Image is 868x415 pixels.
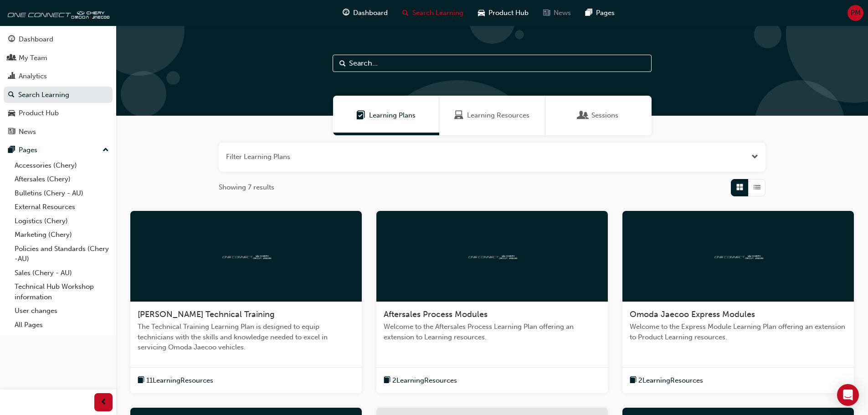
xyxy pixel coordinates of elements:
a: Learning PlansLearning Plans [333,96,439,135]
span: Welcome to the Express Module Learning Plan offering an extension to Product Learning resources. [630,322,847,342]
img: oneconnect [467,251,517,260]
a: My Team [4,50,113,67]
span: Sessions [579,110,588,121]
img: oneconnect [713,251,763,260]
a: Dashboard [4,31,113,48]
a: Product Hub [4,105,113,122]
a: All Pages [11,318,113,332]
a: News [4,123,113,140]
span: Learning Resources [467,110,529,121]
a: Learning ResourcesLearning Resources [439,96,545,135]
a: Marketing (Chery) [11,228,113,242]
span: Sessions [591,110,618,121]
span: Omoda Jaecoo Express Modules [630,309,755,319]
span: guage-icon [343,7,349,19]
button: book-icon2LearningResources [630,375,703,386]
button: DashboardMy TeamAnalyticsSearch LearningProduct HubNews [4,29,113,142]
a: oneconnect[PERSON_NAME] Technical TrainingThe Technical Training Learning Plan is designed to equ... [130,211,362,394]
a: Policies and Standards (Chery -AU) [11,242,113,266]
span: up-icon [103,144,109,156]
span: Search [339,58,346,69]
input: Search... [333,55,652,72]
span: car-icon [8,109,15,118]
span: The Technical Training Learning Plan is designed to equip technicians with the skills and knowled... [138,322,354,353]
a: Bulletins (Chery - AU) [11,186,113,200]
span: Learning Plans [356,110,365,121]
span: news-icon [543,7,550,19]
span: prev-icon [100,397,107,408]
a: Logistics (Chery) [11,214,113,228]
span: Learning Plans [369,110,416,121]
a: car-iconProduct Hub [471,4,536,22]
a: Analytics [4,68,113,85]
img: oneconnect [5,4,109,22]
button: Pages [4,142,113,159]
div: Pages [19,145,37,155]
span: book-icon [384,375,390,386]
a: SessionsSessions [545,96,652,135]
span: Grid [736,182,743,193]
a: User changes [11,304,113,318]
span: [PERSON_NAME] Technical Training [138,309,275,319]
button: PM [847,5,863,21]
a: pages-iconPages [578,4,622,22]
a: External Resources [11,200,113,214]
span: search-icon [402,7,409,19]
span: pages-icon [586,7,592,19]
a: oneconnectAftersales Process ModulesWelcome to the Aftersales Process Learning Plan offering an e... [376,211,608,394]
span: pages-icon [8,146,15,154]
span: Product Hub [488,8,529,18]
img: oneconnect [221,251,271,260]
span: search-icon [8,91,15,99]
span: Aftersales Process Modules [384,309,488,319]
button: book-icon11LearningResources [138,375,213,386]
a: news-iconNews [536,4,578,22]
div: Open Intercom Messenger [837,384,859,406]
span: news-icon [8,128,15,136]
a: guage-iconDashboard [335,4,395,22]
span: 11 Learning Resources [146,375,213,386]
span: people-icon [8,54,15,62]
a: Aftersales (Chery) [11,172,113,186]
span: book-icon [138,375,144,386]
span: 2 Learning Resources [392,375,457,386]
span: Pages [596,8,615,18]
span: chart-icon [8,72,15,81]
a: Search Learning [4,87,113,103]
span: Search Learning [412,8,463,18]
button: book-icon2LearningResources [384,375,457,386]
span: guage-icon [8,36,15,44]
span: News [554,8,571,18]
a: Sales (Chery - AU) [11,266,113,280]
button: Open the filter [751,152,758,162]
span: PM [851,8,861,18]
a: Technical Hub Workshop information [11,280,113,304]
span: car-icon [478,7,485,19]
span: Showing 7 results [219,182,274,193]
span: book-icon [630,375,637,386]
span: 2 Learning Resources [638,375,703,386]
span: Learning Resources [454,110,463,121]
div: My Team [19,53,47,63]
a: oneconnectOmoda Jaecoo Express ModulesWelcome to the Express Module Learning Plan offering an ext... [622,211,854,394]
div: News [19,127,36,137]
div: Product Hub [19,108,59,118]
a: search-iconSearch Learning [395,4,471,22]
span: List [754,182,760,193]
div: Analytics [19,71,47,82]
a: Accessories (Chery) [11,159,113,173]
div: Dashboard [19,34,53,45]
span: Dashboard [353,8,388,18]
span: Welcome to the Aftersales Process Learning Plan offering an extension to Learning resources. [384,322,601,342]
